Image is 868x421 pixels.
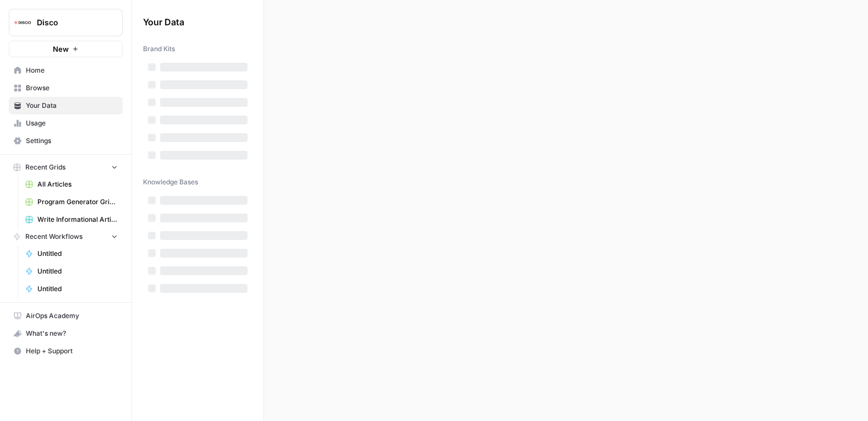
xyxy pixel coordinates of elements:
[9,114,123,132] a: Usage
[143,44,175,54] span: Brand Kits
[26,65,118,75] span: Home
[37,215,118,225] span: Write Informational Articles
[37,249,118,259] span: Untitled
[37,266,118,276] span: Untitled
[9,342,123,360] button: Help + Support
[13,13,32,32] img: Disco Logo
[53,43,69,54] span: New
[20,245,123,263] a: Untitled
[25,162,65,172] span: Recent Grids
[20,193,123,211] a: Program Generator Grid (1)
[26,83,118,93] span: Browse
[9,9,123,36] button: Workspace: Disco
[143,177,198,187] span: Knowledge Bases
[26,101,118,111] span: Your Data
[143,15,239,29] span: Your Data
[9,325,123,342] button: What's new?
[9,79,123,97] a: Browse
[20,211,123,228] a: Write Informational Articles
[9,62,123,79] a: Home
[9,132,123,150] a: Settings
[37,197,118,207] span: Program Generator Grid (1)
[9,228,123,245] button: Recent Workflows
[37,284,118,294] span: Untitled
[26,311,118,321] span: AirOps Academy
[9,159,123,176] button: Recent Grids
[9,307,123,325] a: AirOps Academy
[26,136,118,146] span: Settings
[37,17,103,28] span: Disco
[26,346,118,356] span: Help + Support
[26,118,118,128] span: Usage
[25,232,83,242] span: Recent Workflows
[20,263,123,280] a: Untitled
[20,176,123,193] a: All Articles
[9,97,123,114] a: Your Data
[20,280,123,298] a: Untitled
[9,325,122,342] div: What's new?
[37,179,118,189] span: All Articles
[9,41,123,57] button: New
